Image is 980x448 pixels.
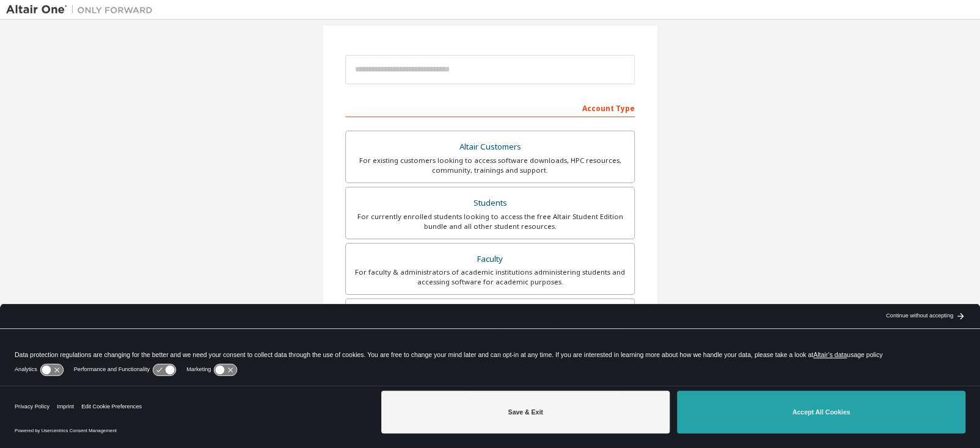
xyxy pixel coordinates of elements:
div: Students [353,195,627,212]
div: For existing customers looking to access software downloads, HPC resources, community, trainings ... [353,156,627,175]
img: Altair One [6,4,159,16]
div: Altair Customers [353,139,627,156]
div: Faculty [353,251,627,268]
div: Account Type [345,98,635,117]
div: For faculty & administrators of academic institutions administering students and accessing softwa... [353,267,627,287]
div: For currently enrolled students looking to access the free Altair Student Edition bundle and all ... [353,212,627,231]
